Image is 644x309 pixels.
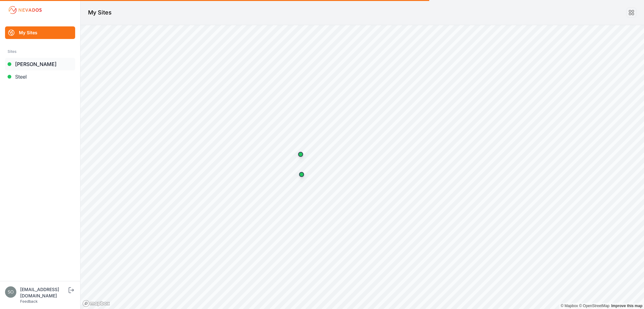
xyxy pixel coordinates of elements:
a: My Sites [5,26,75,39]
div: Map marker [295,168,308,181]
a: [PERSON_NAME] [5,58,75,70]
img: Nevados [8,5,43,15]
canvas: Map [80,25,644,309]
a: Map feedback [611,304,642,308]
a: OpenStreetMap [579,304,609,308]
div: Sites [8,48,73,55]
a: Feedback [20,299,38,304]
h1: My Sites [88,8,112,17]
div: [EMAIL_ADDRESS][DOMAIN_NAME] [20,286,67,299]
img: solvocc@solvenergy.com [5,286,16,298]
a: Mapbox [561,304,578,308]
div: Map marker [294,148,307,161]
a: Mapbox logo [82,300,110,307]
a: Steel [5,70,75,83]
